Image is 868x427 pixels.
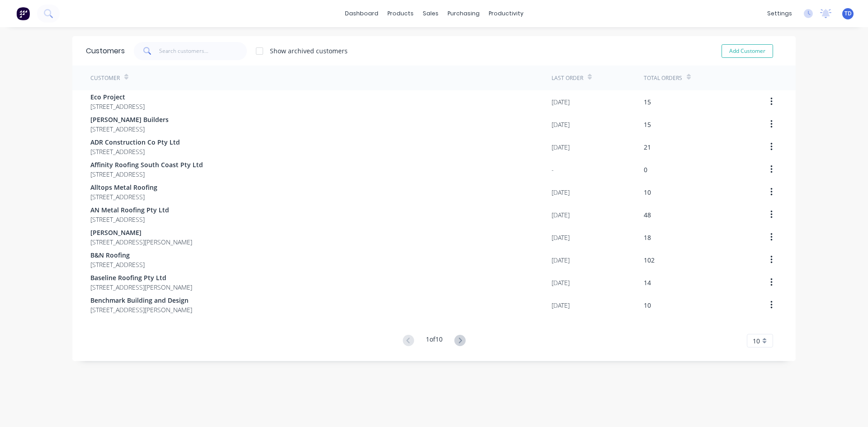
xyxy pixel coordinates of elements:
span: B&N Roofing [90,250,145,260]
span: Eco Project [90,92,145,102]
div: Show archived customers [270,46,348,56]
div: purchasing [443,7,484,20]
div: products [383,7,418,20]
div: [DATE] [552,210,570,220]
div: 15 [644,120,651,129]
span: [STREET_ADDRESS] [90,102,145,111]
span: [STREET_ADDRESS][PERSON_NAME] [90,305,192,314]
div: [DATE] [552,233,570,242]
span: [STREET_ADDRESS] [90,192,157,202]
div: sales [418,7,443,20]
span: [STREET_ADDRESS] [90,260,145,269]
div: [DATE] [552,188,570,197]
span: [STREET_ADDRESS] [90,169,203,179]
div: - [552,165,554,174]
span: [STREET_ADDRESS] [90,124,169,134]
span: [STREET_ADDRESS] [90,215,169,224]
div: settings [763,7,797,20]
div: 18 [644,233,651,242]
span: 10 [753,336,760,346]
button: Add Customer [722,44,773,58]
div: 15 [644,97,651,107]
input: Search customers... [159,42,247,60]
span: [PERSON_NAME] Builders [90,115,169,124]
div: 10 [644,188,651,197]
div: [DATE] [552,142,570,152]
span: AN Metal Roofing Pty Ltd [90,205,169,215]
div: [DATE] [552,300,570,310]
div: 102 [644,255,655,265]
div: Last Order [552,74,583,82]
div: [DATE] [552,97,570,107]
span: ADR Construction Co Pty Ltd [90,137,180,147]
span: [STREET_ADDRESS][PERSON_NAME] [90,282,192,292]
span: [PERSON_NAME] [90,228,192,237]
div: 48 [644,210,651,220]
span: TD [844,9,852,18]
div: Customers [86,46,125,56]
div: [DATE] [552,278,570,287]
span: Benchmark Building and Design [90,296,192,305]
span: [STREET_ADDRESS][PERSON_NAME] [90,237,192,247]
span: [STREET_ADDRESS] [90,147,180,156]
span: Baseline Roofing Pty Ltd [90,273,192,282]
div: Customer [90,74,120,82]
img: Factory [16,7,30,20]
div: [DATE] [552,120,570,129]
div: 14 [644,278,651,287]
div: productivity [484,7,528,20]
div: 0 [644,165,647,174]
div: 10 [644,300,651,310]
div: [DATE] [552,255,570,265]
div: 21 [644,142,651,152]
span: Alltops Metal Roofing [90,183,157,192]
div: 1 of 10 [426,334,443,347]
a: dashboard [340,7,383,20]
span: Affinity Roofing South Coast Pty Ltd [90,160,203,169]
div: Total Orders [644,74,682,82]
